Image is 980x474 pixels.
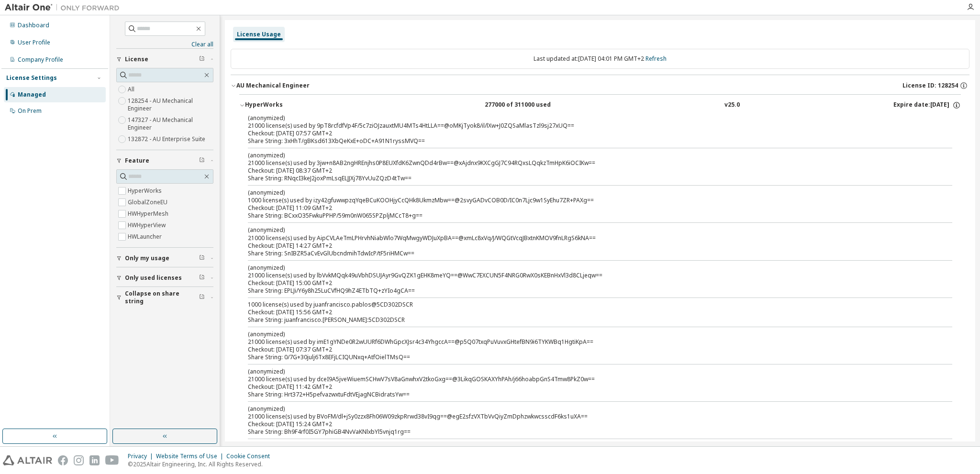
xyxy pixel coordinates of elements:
img: instagram.svg [74,455,84,465]
p: (anonymized) [248,188,929,197]
p: © 2025 Altair Engineering, Inc. All Rights Reserved. [128,460,276,468]
span: Clear filter [199,274,205,282]
div: Expire date: [DATE] [893,101,961,110]
p: (anonymized) [248,151,929,159]
label: 132872 - AU Enterprise Suite [128,133,207,145]
div: Checkout: [DATE] 07:37 GMT+2 [248,346,929,353]
label: HWLauncher [128,231,164,243]
div: License Settings [6,74,57,82]
div: Share String: RNqcI3keJ2joxPmLsqELJJXj78YvUuZQzD4tTw== [248,175,929,182]
button: Only used licenses [116,267,213,288]
button: Feature [116,150,213,171]
span: Clear filter [199,294,205,301]
div: Share String: juanfrancisco.[PERSON_NAME]:5CD302DSCR [248,316,929,324]
img: facebook.svg [58,455,68,465]
p: (anonymized) [248,114,929,122]
span: License [125,55,148,63]
div: Share String: Bh9F4rf0I5GY7phiGB4NvVaKNlxbYl5vnjq1rg== [248,428,929,436]
div: Checkout: [DATE] 15:24 GMT+2 [248,420,929,428]
div: Managed [18,91,46,99]
button: Collapse on share string [116,287,213,308]
button: HyperWorks277000 of 311000 usedv25.0Expire date:[DATE] [239,95,961,116]
div: Website Terms of Use [156,452,226,460]
label: GlobalZoneEU [128,197,169,208]
div: Share String: 3xHhT/gBKsd613XbQeKxE+oDC+A91N1ryssMVQ== [248,137,929,145]
div: Company Profile [18,56,63,64]
img: altair_logo.svg [3,455,52,465]
img: linkedin.svg [89,455,100,465]
div: 21000 license(s) used by dceI9A5jveWiuemSCHwV7sV8aGnwhxV2tkoGxg==@3LikqGOSKAXYhPAh/j66hoabpGnS4Tm... [248,367,929,383]
button: Only my usage [116,248,213,269]
div: License Usage [237,31,281,38]
div: 21000 license(s) used by BVoFM/dl+jSy0zzx8Fh06W09zkpRrwd38vI9qg==@egE2sfzVXTbVvQiyZmDphzwkwcsscdF... [248,405,929,420]
span: Clear filter [199,157,205,165]
div: Share String: Hrt372+H5pefvazwxtuFdtVEjagNCBidratsYw== [248,391,929,398]
p: (anonymized) [248,367,929,375]
a: Refresh [646,55,667,63]
div: Dashboard [18,22,49,29]
div: Checkout: [DATE] 15:56 GMT+2 [248,309,929,316]
button: License [116,49,213,70]
label: HWHyperView [128,220,167,231]
div: Checkout: [DATE] 11:09 GMT+2 [248,204,929,212]
label: 147327 - AU Mechanical Engineer [128,114,213,133]
p: (anonymized) [248,264,929,272]
label: HWHyperMesh [128,208,170,220]
div: Checkout: [DATE] 15:00 GMT+2 [248,279,929,287]
div: 21000 license(s) used by AipCVLAeTmLPHrvhNiabWlo7WqMwgyWDJuXpBA==@xmLc8xVq/J/WQGtVcqJBxtnKMOV9fnL... [248,226,929,242]
span: Feature [125,157,149,165]
div: Checkout: [DATE] 11:42 GMT+2 [248,383,929,391]
div: 21000 license(s) used by lbVvkMQqk49uVbhDSUJAyr9GvQZK1gEHK8meYQ==@WwC7EXCUN5F4NRG0RwX0sKEBnHxVl3d... [248,264,929,279]
div: 277000 of 311000 used [485,101,571,110]
span: Collapse on share string [125,290,199,305]
span: Clear filter [199,55,205,63]
div: 1000 license(s) used by juanfrancisco.pablos@5CD302DSCR [248,301,929,309]
div: 21000 license(s) used by 3jw+n8AB2ngHREnjhs0P8EUXfdK6ZwnQDd4rBw==@xAjdnx9KXCgGJ7C94RQxsLQqkzTmHpK... [248,151,929,167]
p: (anonymized) [248,330,929,338]
div: Share String: EPLJi/Y6y8h25LuCVfHQ9hZ4ETbTQ+zYIo4gCA== [248,287,929,295]
img: Altair One [5,3,124,12]
div: User Profile [18,39,50,46]
img: youtube.svg [105,455,119,465]
div: Share String: SnIBZR5aCvEvGlUbcndmihTdwIcP/tF5riHMCw== [248,250,929,257]
div: Checkout: [DATE] 14:27 GMT+2 [248,242,929,250]
p: (anonymized) [248,405,929,413]
div: v25.0 [724,101,740,110]
span: Only my usage [125,254,169,262]
span: Clear filter [199,254,205,262]
a: Clear all [116,41,213,48]
div: Cookie Consent [226,452,276,460]
div: Share String: 0/7G+30julj6Tx8EFjLCIQUNxq+AtfOielTMsQ== [248,353,929,361]
div: On Prem [18,107,42,115]
div: Checkout: [DATE] 08:37 GMT+2 [248,167,929,175]
div: 21000 license(s) used by imE1gYNDe0R2wUURf6DWhGpcXJsr4c34YhgccA==@p5Q07txqPuVuvxGHtefBN9i6TYKWBq1... [248,330,929,346]
div: Checkout: [DATE] 07:57 GMT+2 [248,130,929,137]
span: License ID: 128254 [902,82,958,89]
span: Only used licenses [125,274,182,282]
div: Share String: BCxxO35FwkuPPHP/59m0nW065SPZpljMCcT8+g== [248,212,929,220]
button: AU Mechanical EngineerLicense ID: 128254 [231,75,969,96]
label: 128254 - AU Mechanical Engineer [128,95,213,114]
div: 1000 license(s) used by izy42gfuwwpzqYqeBCuKOOHjyCcQHk8UkmzMbw==@2svyGADvCOB0D/IC0n7Ljc9w1SyEhu7Z... [248,188,929,204]
label: All [128,84,136,95]
div: HyperWorks [245,101,331,110]
label: HyperWorks [128,185,164,197]
p: (anonymized) [248,226,929,234]
div: 21000 license(s) used by 9pT8rcfdfVp4F/5c7ziOJzauxtMU4MTs4HtLLA==@oMKjTyok8/il/lXw+J0ZQSaMlasTzl9... [248,114,929,130]
div: Privacy [128,452,156,460]
div: AU Mechanical Engineer [236,82,310,89]
div: Last updated at: [DATE] 04:01 PM GMT+2 [231,49,969,69]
